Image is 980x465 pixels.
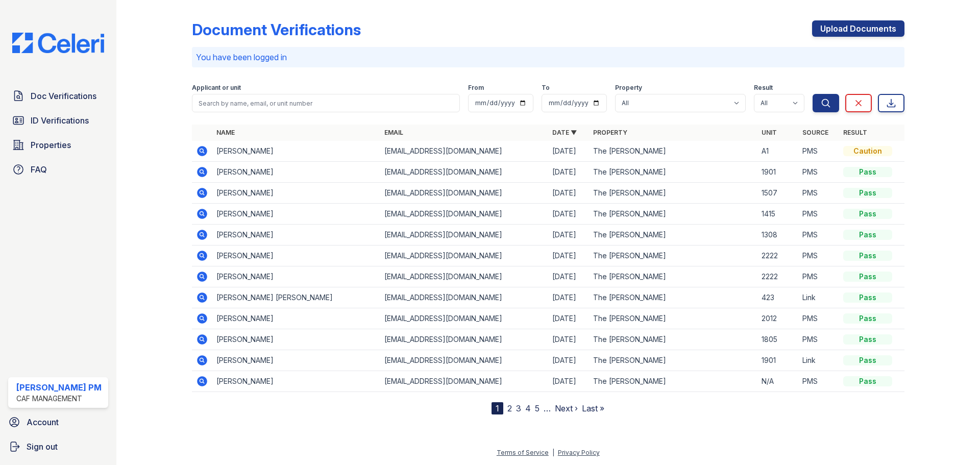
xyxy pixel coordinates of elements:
[762,129,777,136] a: Unit
[16,394,102,404] div: CAF Management
[31,114,89,127] span: ID Verifications
[754,84,773,92] label: Result
[31,163,47,176] span: FAQ
[212,350,380,371] td: [PERSON_NAME]
[8,135,108,155] a: Properties
[843,146,892,156] div: Caution
[757,246,798,266] td: 2222
[843,334,892,345] div: Pass
[589,204,757,225] td: The [PERSON_NAME]
[8,86,108,106] a: Doc Verifications
[380,204,548,225] td: [EMAIL_ADDRESS][DOMAIN_NAME]
[798,350,839,371] td: Link
[555,403,578,413] a: Next ›
[8,159,108,180] a: FAQ
[593,129,627,136] a: Property
[4,33,112,53] img: CE_Logo_Blue-a8612792a0a2168367f1c8372b55b34899dd931a85d93a1a3d3e32e68fde9ad4.png
[798,225,839,246] td: PMS
[802,129,828,136] a: Source
[757,287,798,308] td: 423
[16,381,102,394] div: [PERSON_NAME] PM
[757,183,798,204] td: 1507
[615,84,642,92] label: Property
[812,20,904,37] a: Upload Documents
[757,141,798,162] td: A1
[31,139,71,151] span: Properties
[212,287,380,308] td: [PERSON_NAME] [PERSON_NAME]
[843,230,892,240] div: Pass
[212,183,380,204] td: [PERSON_NAME]
[4,412,112,432] a: Account
[535,403,540,413] a: 5
[548,204,589,225] td: [DATE]
[548,246,589,266] td: [DATE]
[548,162,589,183] td: [DATE]
[212,225,380,246] td: [PERSON_NAME]
[542,84,550,92] label: To
[589,308,757,329] td: The [PERSON_NAME]
[192,94,460,112] input: Search by name, email, or unit number
[757,329,798,350] td: 1805
[843,251,892,261] div: Pass
[548,350,589,371] td: [DATE]
[843,129,867,136] a: Result
[548,287,589,308] td: [DATE]
[212,329,380,350] td: [PERSON_NAME]
[589,266,757,287] td: The [PERSON_NAME]
[212,371,380,392] td: [PERSON_NAME]
[507,403,512,413] a: 2
[212,204,380,225] td: [PERSON_NAME]
[582,403,604,413] a: Last »
[843,376,892,386] div: Pass
[468,84,484,92] label: From
[380,350,548,371] td: [EMAIL_ADDRESS][DOMAIN_NAME]
[589,225,757,246] td: The [PERSON_NAME]
[843,167,892,177] div: Pass
[798,308,839,329] td: PMS
[380,287,548,308] td: [EMAIL_ADDRESS][DOMAIN_NAME]
[798,183,839,204] td: PMS
[212,308,380,329] td: [PERSON_NAME]
[843,272,892,282] div: Pass
[552,129,577,136] a: Date ▼
[27,440,58,453] span: Sign out
[589,183,757,204] td: The [PERSON_NAME]
[843,355,892,365] div: Pass
[589,246,757,266] td: The [PERSON_NAME]
[552,449,554,456] div: |
[589,371,757,392] td: The [PERSON_NAME]
[757,162,798,183] td: 1901
[380,266,548,287] td: [EMAIL_ADDRESS][DOMAIN_NAME]
[843,292,892,303] div: Pass
[4,436,112,457] a: Sign out
[525,403,531,413] a: 4
[548,308,589,329] td: [DATE]
[589,162,757,183] td: The [PERSON_NAME]
[757,371,798,392] td: N/A
[380,225,548,246] td: [EMAIL_ADDRESS][DOMAIN_NAME]
[798,141,839,162] td: PMS
[798,329,839,350] td: PMS
[589,329,757,350] td: The [PERSON_NAME]
[843,188,892,198] div: Pass
[548,225,589,246] td: [DATE]
[589,350,757,371] td: The [PERSON_NAME]
[216,129,235,136] a: Name
[8,110,108,131] a: ID Verifications
[589,141,757,162] td: The [PERSON_NAME]
[196,51,900,63] p: You have been logged in
[757,204,798,225] td: 1415
[380,183,548,204] td: [EMAIL_ADDRESS][DOMAIN_NAME]
[548,329,589,350] td: [DATE]
[492,402,503,414] div: 1
[798,162,839,183] td: PMS
[798,204,839,225] td: PMS
[192,20,361,39] div: Document Verifications
[212,266,380,287] td: [PERSON_NAME]
[558,449,600,456] a: Privacy Policy
[212,141,380,162] td: [PERSON_NAME]
[757,350,798,371] td: 1901
[757,225,798,246] td: 1308
[548,371,589,392] td: [DATE]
